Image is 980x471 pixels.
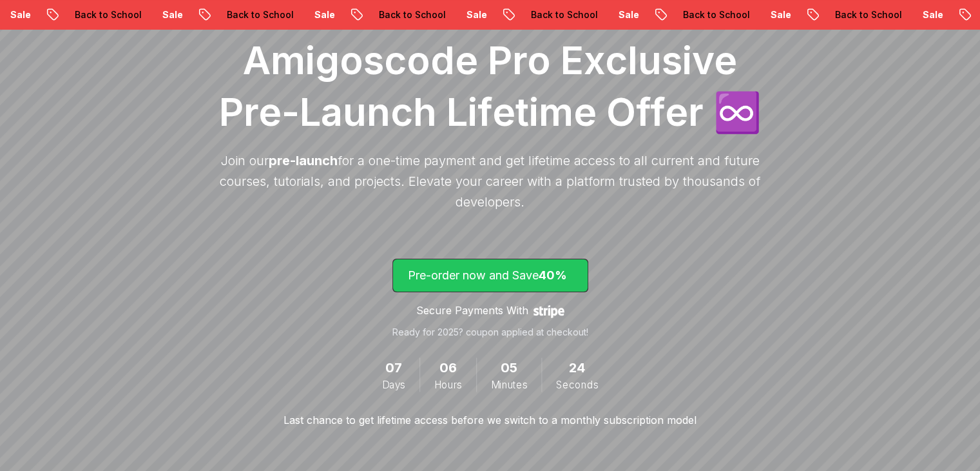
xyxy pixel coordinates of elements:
span: 7 Days [385,358,402,378]
p: Sale [456,8,497,21]
p: Back to School [369,8,456,21]
p: Back to School [64,8,152,21]
h1: Amigoscode Pro Exclusive Pre-Launch Lifetime Offer ♾️ [213,34,767,137]
span: Days [382,377,405,392]
p: Sale [760,8,802,21]
p: Back to School [825,8,912,21]
p: Pre-order now and Save [408,266,573,285]
span: Hours [434,377,462,392]
p: Back to School [673,8,760,21]
p: Back to School [521,8,608,21]
p: Sale [608,8,649,21]
p: Last chance to get lifetime access before we switch to a monthly subscription model [283,412,697,428]
p: Secure Payments With [416,303,528,318]
a: lifetime-access [392,259,588,339]
p: Back to School [216,8,304,21]
p: Join our for a one-time payment and get lifetime access to all current and future courses, tutori... [213,150,767,212]
span: 40% [539,268,567,282]
p: Ready for 2025? coupon applied at checkout! [392,326,588,339]
p: Sale [152,8,193,21]
p: Sale [912,8,954,21]
span: 6 Hours [439,358,457,378]
span: 24 Seconds [569,358,585,378]
span: 5 Minutes [500,358,518,378]
span: Minutes [491,377,527,392]
p: Sale [304,8,345,21]
span: pre-launch [269,153,338,168]
span: Seconds [556,377,598,392]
